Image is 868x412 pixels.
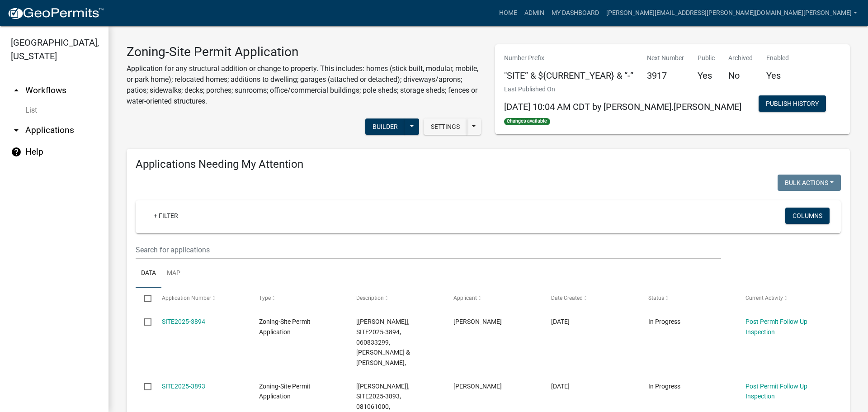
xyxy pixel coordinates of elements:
[162,318,205,325] a: SITE2025-3894
[551,318,570,325] span: 09/26/2025
[11,85,22,96] i: arrow_drop_up
[778,175,841,191] button: Bulk Actions
[504,118,550,125] span: Changes available
[11,125,22,136] i: arrow_drop_down
[453,383,502,390] span: Carly Brant
[640,288,737,309] datatable-header-cell: Status
[504,101,741,112] span: [DATE] 10:04 AM CDT by [PERSON_NAME].[PERSON_NAME]
[737,288,834,309] datatable-header-cell: Current Activity
[495,5,521,22] a: Home
[603,5,861,22] a: [PERSON_NAME][EMAIL_ADDRESS][PERSON_NAME][DOMAIN_NAME][PERSON_NAME]
[759,95,826,112] button: Publish History
[521,5,548,22] a: Admin
[745,383,807,400] a: Post Permit Follow Up Inspection
[785,208,830,224] button: Columns
[647,53,684,63] p: Next Number
[728,53,753,63] p: Archived
[356,318,410,366] span: [Wayne Leitheiser], SITE2025-3894, 060833299, Dennis J. Biewer & Stacey L. Biewer,
[698,53,715,63] p: Public
[250,288,348,309] datatable-header-cell: Type
[259,318,311,336] span: Zoning-Site Permit Application
[365,118,405,135] button: Builder
[424,118,467,135] button: Settings
[647,70,684,81] h5: 3917
[136,288,153,309] datatable-header-cell: Select
[542,288,639,309] datatable-header-cell: Date Created
[127,44,481,60] h3: Zoning-Site Permit Application
[548,5,603,22] a: My Dashboard
[745,295,783,301] span: Current Activity
[153,288,250,309] datatable-header-cell: Application Number
[766,70,789,81] h5: Yes
[698,70,715,81] h5: Yes
[127,63,481,107] p: Application for any structural addition or change to property. This includes: homes (stick built,...
[259,295,271,301] span: Type
[728,70,753,81] h5: No
[759,101,826,108] wm-modal-confirm: Workflow Publish History
[551,295,583,301] span: Date Created
[504,53,633,63] p: Number Prefix
[259,383,311,400] span: Zoning-Site Permit Application
[453,318,502,325] span: Dennis BIewer
[504,85,741,94] p: Last Published On
[745,318,807,336] a: Post Permit Follow Up Inspection
[551,383,570,390] span: 09/25/2025
[356,295,384,301] span: Description
[162,383,205,390] a: SITE2025-3893
[445,288,542,309] datatable-header-cell: Applicant
[766,53,789,63] p: Enabled
[11,147,22,157] i: help
[146,208,185,224] a: + Filter
[453,295,477,301] span: Applicant
[136,241,721,259] input: Search for applications
[162,295,211,301] span: Application Number
[648,318,680,325] span: In Progress
[648,383,680,390] span: In Progress
[161,259,186,288] a: Map
[136,259,161,288] a: Data
[348,288,445,309] datatable-header-cell: Description
[136,158,841,171] h4: Applications Needing My Attention
[504,70,633,81] h5: "SITE” & ${CURRENT_YEAR} & “-”
[648,295,664,301] span: Status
